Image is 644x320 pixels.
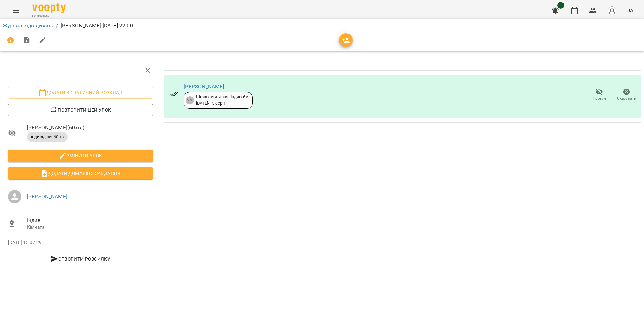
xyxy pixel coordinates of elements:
[11,255,150,263] span: Створити розсилку
[27,193,67,200] a: [PERSON_NAME]
[61,21,133,30] p: [PERSON_NAME] [DATE] 22:00
[8,3,24,19] button: Menu
[13,89,148,97] span: Додати в статичний розклад
[32,3,66,13] img: Voopty Logo
[8,167,153,179] button: Додати домашнє завдання
[27,134,68,140] span: індивід шч 60 хв
[8,253,153,265] button: Створити розсилку
[3,22,53,29] a: Журнал відвідувань
[607,6,617,15] img: avatar_s.png
[557,2,564,9] span: 1
[593,96,606,101] span: Прогул
[13,169,148,177] span: Додати домашнє завдання
[8,104,153,116] button: Повторити цей урок
[56,21,58,30] li: /
[3,21,641,30] nav: breadcrumb
[13,106,148,114] span: Повторити цей урок
[27,224,153,231] p: Кімната
[184,83,224,90] a: [PERSON_NAME]
[617,96,636,101] span: Скасувати
[13,152,148,160] span: Змінити урок
[626,7,633,14] span: UA
[27,124,153,132] span: [PERSON_NAME] ( 60 хв. )
[32,14,66,18] span: For Business
[196,94,248,106] div: Швидкочитання: Індив 6м [DATE] - 15 серп
[8,150,153,162] button: Змінити урок
[8,87,153,99] button: Додати в статичний розклад
[624,4,636,17] button: UA
[8,239,153,246] p: [DATE] 16:07:29
[613,86,640,104] button: Скасувати
[586,86,613,104] button: Прогул
[186,96,194,104] div: 29
[27,216,153,224] span: Індив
